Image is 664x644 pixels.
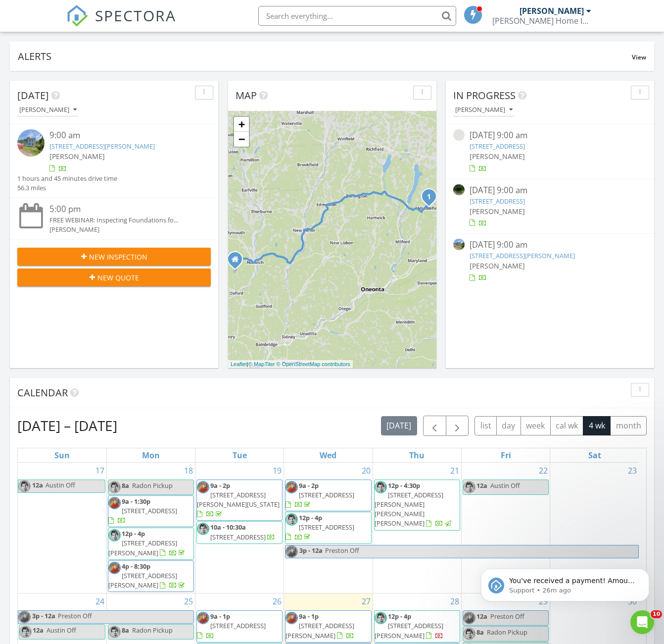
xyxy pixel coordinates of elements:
a: Go to August 26, 2025 [271,593,284,609]
button: New Quote [17,268,211,286]
a: [STREET_ADDRESS][PERSON_NAME] [49,142,155,151]
span: 12a [32,480,44,492]
span: [STREET_ADDRESS][PERSON_NAME] [375,621,443,640]
button: Previous [423,416,446,436]
a: 10a - 10:30a [STREET_ADDRESS] [196,521,283,543]
span: [DATE] [17,89,49,102]
a: Thursday [407,448,427,462]
a: Go to August 27, 2025 [360,593,373,609]
div: Alerts [18,50,632,63]
td: Go to August 19, 2025 [195,463,284,593]
a: 12p - 4p [STREET_ADDRESS][PERSON_NAME] [374,610,460,643]
button: [PERSON_NAME] [17,104,79,117]
div: [DATE] 9:00 am [470,129,631,142]
div: [PERSON_NAME] [455,107,513,113]
img: screen_shot_20250711_at_9.04.05_am.png [375,481,387,493]
input: Search everything... [258,6,456,26]
span: 8a [122,481,129,490]
a: Zoom out [234,132,249,147]
a: 12p - 4:30p [STREET_ADDRESS][PERSON_NAME][PERSON_NAME][PERSON_NAME] [374,480,460,531]
span: 10a - 10:30a [210,523,246,532]
span: [STREET_ADDRESS] [299,490,354,499]
span: Austin Off [47,626,76,635]
span: [STREET_ADDRESS][PERSON_NAME] [108,571,177,590]
span: 4p - 8:30p [122,562,150,571]
span: 12a [33,626,44,635]
a: Friday [499,448,513,462]
img: screen_shot_20250711_at_9.04.05_am.png [108,481,121,493]
a: Go to August 28, 2025 [448,593,461,609]
span: Radon Pickup [132,481,173,490]
button: 4 wk [583,416,611,435]
a: Zoom in [234,117,249,132]
i: 1 [427,194,431,201]
span: Preston Off [325,546,359,555]
img: screen_shot_20250711_at_9.04.05_am.png [108,626,121,638]
a: [DATE] 9:00 am [STREET_ADDRESS][PERSON_NAME] [PERSON_NAME] [453,239,647,283]
span: 8a [122,626,129,635]
span: 9a - 1p [299,612,319,621]
span: In Progress [453,89,516,102]
img: screen_shot_20250711_at_9.04.05_am.png [463,628,475,640]
span: 12p - 4:30p [388,481,420,490]
div: 1 hours and 45 minutes drive time [17,174,117,183]
a: 12p - 4p [STREET_ADDRESS][PERSON_NAME] [108,528,194,560]
div: 871 County Rd 4, Oxford NY 13830 [235,259,241,265]
img: orangeheadshot.png [197,612,209,624]
div: 9:00 am [49,129,194,142]
a: 12p - 4p [STREET_ADDRESS] [285,513,354,541]
div: [DATE] 9:00 am [470,184,631,197]
span: 12a [476,481,487,490]
a: Saturday [586,448,603,462]
a: 9a - 2p [STREET_ADDRESS] [285,480,371,512]
a: SPECTORA [66,13,176,34]
span: 12p - 4p [388,612,411,621]
img: screen_shot_20250711_at_9.04.05_am.png [197,523,209,535]
div: 5:00 pm [49,203,194,215]
span: [STREET_ADDRESS][PERSON_NAME][US_STATE] [197,490,280,509]
a: 9a - 2p [STREET_ADDRESS][PERSON_NAME][US_STATE] [197,481,280,519]
span: SPECTORA [95,5,176,26]
span: [STREET_ADDRESS][PERSON_NAME][PERSON_NAME][PERSON_NAME] [375,490,443,528]
span: [STREET_ADDRESS][PERSON_NAME] [285,621,354,640]
span: 8a [476,628,484,637]
button: month [610,416,647,435]
div: [PERSON_NAME] [49,225,194,234]
div: 56.3 miles [17,183,117,193]
button: [PERSON_NAME] [453,104,515,117]
a: © OpenStreetMap contributors [277,361,350,367]
a: 9:00 am [STREET_ADDRESS][PERSON_NAME] [PERSON_NAME] 1 hours and 45 minutes drive time 56.3 miles [17,129,211,193]
a: [STREET_ADDRESS] [470,142,525,151]
a: Go to August 18, 2025 [182,463,195,479]
img: screen_shot_20250711_at_9.04.05_am.png [285,513,298,526]
img: streetview [17,129,45,157]
a: [STREET_ADDRESS][PERSON_NAME] [470,251,575,260]
a: 9a - 1p [STREET_ADDRESS][PERSON_NAME] [285,610,371,643]
a: 12p - 4p [STREET_ADDRESS] [285,512,371,544]
a: 10a - 10:30a [STREET_ADDRESS] [210,523,275,541]
a: 12p - 4p [STREET_ADDRESS][PERSON_NAME] [108,529,187,557]
span: [STREET_ADDRESS] [210,621,266,630]
span: Calendar [17,386,68,399]
a: [STREET_ADDRESS] [470,197,525,206]
div: [PERSON_NAME] [19,107,77,113]
a: [DATE] 9:00 am [STREET_ADDRESS] [PERSON_NAME] [453,184,647,228]
td: Go to August 18, 2025 [106,463,195,593]
a: Monday [140,448,162,462]
a: 4p - 8:30p [STREET_ADDRESS][PERSON_NAME] [108,562,187,590]
a: 9a - 2p [STREET_ADDRESS] [285,481,354,509]
img: orangeheadshot.png [197,481,209,493]
a: Go to August 19, 2025 [271,463,284,479]
img: screen_shot_20250711_at_9.04.05_am.png [108,529,121,541]
img: orangeheadshot.png [463,612,475,624]
span: Radon Pickup [487,628,527,637]
div: [DATE] 9:00 am [470,239,631,251]
img: streetview [453,184,465,196]
span: [STREET_ADDRESS][PERSON_NAME] [108,538,177,557]
a: 12p - 4p [STREET_ADDRESS][PERSON_NAME] [375,612,443,640]
img: orangeheadshot.png [108,562,121,574]
iframe: Intercom notifications message [466,548,664,617]
span: 3p - 12a [32,611,56,623]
